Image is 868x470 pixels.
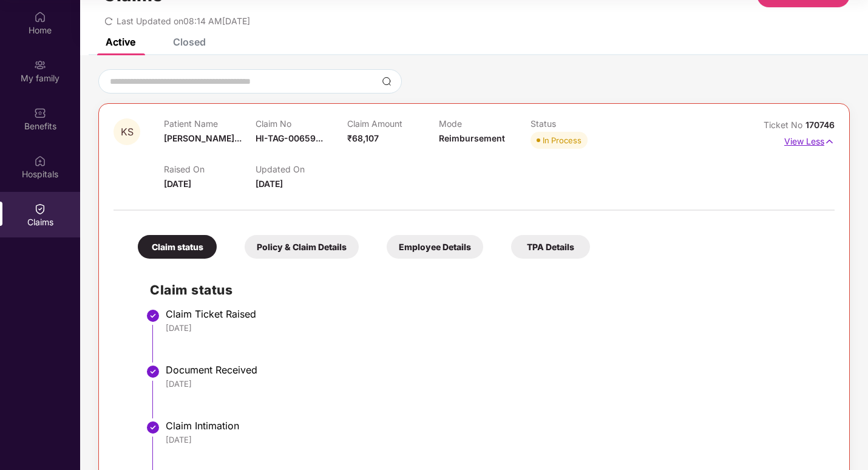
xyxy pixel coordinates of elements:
[531,118,622,129] p: Status
[104,16,113,26] span: redo
[34,107,46,119] img: svg+xml;base64,PHN2ZyBpZD0iQmVuZWZpdHMiIHhtbG5zPSJodHRwOi8vd3d3LnczLm9yZy8yMDAwL3N2ZyIgd2lkdGg9Ij...
[34,11,46,23] img: svg+xml;base64,PHN2ZyBpZD0iSG9tZSIgeG1sbnM9Imh0dHA6Ly93d3cudzMub3JnLzIwMDAvc3ZnIiB3aWR0aD0iMjAiIG...
[164,133,242,143] span: [PERSON_NAME]...
[164,179,191,189] span: [DATE]
[106,36,135,48] div: Active
[150,280,822,300] h2: Claim status
[256,164,347,174] p: Updated On
[784,132,835,148] p: View Less
[166,364,822,376] div: Document Received
[138,235,217,259] div: Claim status
[256,118,347,129] p: Claim No
[805,120,835,130] span: 170746
[166,308,822,320] div: Claim Ticket Raised
[764,120,805,130] span: Ticket No
[121,127,134,137] span: KS
[164,164,256,174] p: Raised On
[256,179,283,189] span: [DATE]
[166,434,822,445] div: [DATE]
[166,378,822,389] div: [DATE]
[347,133,379,143] span: ₹68,107
[256,133,323,143] span: HI-TAG-00659...
[245,235,359,259] div: Policy & Claim Details
[117,16,250,26] span: Last Updated on 08:14 AM[DATE]
[34,155,46,167] img: svg+xml;base64,PHN2ZyBpZD0iSG9zcGl0YWxzIiB4bWxucz0iaHR0cDovL3d3dy53My5vcmcvMjAwMC9zdmciIHdpZHRoPS...
[166,420,822,432] div: Claim Intimation
[543,134,581,146] div: In Process
[34,203,46,215] img: svg+xml;base64,PHN2ZyBpZD0iQ2xhaW0iIHhtbG5zPSJodHRwOi8vd3d3LnczLm9yZy8yMDAwL3N2ZyIgd2lkdGg9IjIwIi...
[387,235,483,259] div: Employee Details
[146,308,160,323] img: svg+xml;base64,PHN2ZyBpZD0iU3RlcC1Eb25lLTMyeDMyIiB4bWxucz0iaHR0cDovL3d3dy53My5vcmcvMjAwMC9zdmciIH...
[439,133,505,143] span: Reimbursement
[347,118,439,129] p: Claim Amount
[164,118,256,129] p: Patient Name
[166,322,822,333] div: [DATE]
[173,36,206,48] div: Closed
[146,364,160,379] img: svg+xml;base64,PHN2ZyBpZD0iU3RlcC1Eb25lLTMyeDMyIiB4bWxucz0iaHR0cDovL3d3dy53My5vcmcvMjAwMC9zdmciIH...
[34,59,46,71] img: svg+xml;base64,PHN2ZyB3aWR0aD0iMjAiIGhlaWdodD0iMjAiIHZpZXdCb3g9IjAgMCAyMCAyMCIgZmlsbD0ibm9uZSIgeG...
[511,235,590,259] div: TPA Details
[382,77,392,86] img: svg+xml;base64,PHN2ZyBpZD0iU2VhcmNoLTMyeDMyIiB4bWxucz0iaHR0cDovL3d3dy53My5vcmcvMjAwMC9zdmciIHdpZH...
[824,135,835,148] img: svg+xml;base64,PHN2ZyB4bWxucz0iaHR0cDovL3d3dy53My5vcmcvMjAwMC9zdmciIHdpZHRoPSIxNyIgaGVpZ2h0PSIxNy...
[439,118,531,129] p: Mode
[146,420,160,435] img: svg+xml;base64,PHN2ZyBpZD0iU3RlcC1Eb25lLTMyeDMyIiB4bWxucz0iaHR0cDovL3d3dy53My5vcmcvMjAwMC9zdmciIH...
